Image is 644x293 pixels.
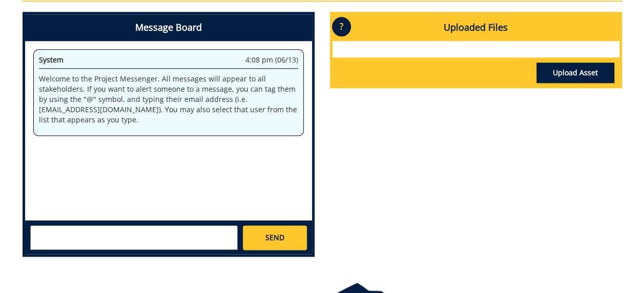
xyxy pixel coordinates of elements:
[536,62,614,83] a: Upload Asset
[333,14,619,41] h4: Uploaded Files
[30,225,238,250] textarea: messageToSend
[39,55,64,65] span: System
[25,14,312,41] h4: Message Board
[265,233,284,243] span: SEND
[245,55,298,65] span: 4:08 pm (06/13)
[243,225,306,250] a: SEND
[332,17,351,36] p: ?
[39,74,298,125] p: Welcome to the Project Messenger. All messages will appear to all stakeholders. If you want to al...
